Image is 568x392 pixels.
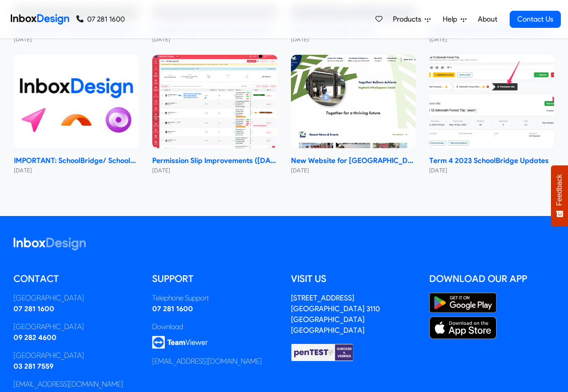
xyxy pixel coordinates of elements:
img: Permission Slip Improvements (June 2024) [152,55,277,149]
a: 09 282 4600 [13,333,57,342]
a: 07 281 1600 [76,14,125,25]
span: Help [443,14,461,25]
img: Apple App Store [429,317,497,339]
a: Term 4 2023 SchoolBridge Updates Term 4 2023 SchoolBridge Updates [DATE] [429,55,554,175]
img: New Website for Whangaparāoa College [291,55,416,149]
a: Products [389,10,434,28]
strong: IMPORTANT: SchoolBridge/ SchoolPoint Data- Sharing Information- NEW 2024 [14,155,139,166]
a: Help [439,10,470,28]
small: [DATE] [152,166,277,175]
button: Feedback - Show survey [551,165,568,226]
a: About [475,10,500,28]
div: [GEOGRAPHIC_DATA] [13,322,139,332]
div: [GEOGRAPHIC_DATA] [13,350,139,361]
a: Permission Slip Improvements (June 2024) Permission Slip Improvements ([DATE]) [DATE] [152,55,277,175]
img: Google Play Store [429,293,497,313]
div: [GEOGRAPHIC_DATA] [13,293,139,304]
a: New Website for Whangaparāoa College New Website for [GEOGRAPHIC_DATA] [DATE] [291,55,416,175]
a: Contact Us [510,11,561,28]
small: [DATE] [429,166,554,175]
span: Products [393,14,425,25]
a: 07 281 1600 [152,304,193,313]
small: [DATE] [291,166,416,175]
h5: Contact [13,272,139,286]
a: [EMAIL_ADDRESS][DOMAIN_NAME] [152,357,262,366]
small: [DATE] [14,166,139,175]
strong: Permission Slip Improvements ([DATE]) [152,155,277,166]
img: Checked & Verified by penTEST [291,343,354,362]
small: [DATE] [429,35,554,44]
a: [EMAIL_ADDRESS][DOMAIN_NAME] [13,380,123,388]
a: Checked & Verified by penTEST [291,348,354,356]
img: logo_inboxdesign_white.svg [13,238,86,251]
a: IMPORTANT: SchoolBridge/ SchoolPoint Data- Sharing Information- NEW 2024 IMPORTANT: SchoolBridge/... [14,55,139,175]
img: Term 4 2023 SchoolBridge Updates [429,55,554,149]
small: [DATE] [152,35,277,44]
div: Download [152,322,277,332]
img: logo_teamviewer.svg [152,336,208,349]
h5: Visit us [291,272,416,286]
span: Feedback [555,174,564,206]
strong: New Website for [GEOGRAPHIC_DATA] [291,155,416,166]
h5: Support [152,272,277,286]
small: [DATE] [291,35,416,44]
a: [STREET_ADDRESS][GEOGRAPHIC_DATA] 3110[GEOGRAPHIC_DATA][GEOGRAPHIC_DATA] [291,294,380,335]
a: 03 281 7559 [13,362,53,370]
div: Telephone Support [152,293,277,304]
strong: Term 4 2023 SchoolBridge Updates [429,155,554,166]
img: IMPORTANT: SchoolBridge/ SchoolPoint Data- Sharing Information- NEW 2024 [14,55,139,149]
address: [STREET_ADDRESS] [GEOGRAPHIC_DATA] 3110 [GEOGRAPHIC_DATA] [GEOGRAPHIC_DATA] [291,294,380,335]
a: 07 281 1600 [13,304,54,313]
small: [DATE] [14,35,139,44]
h5: Download our App [429,272,555,286]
